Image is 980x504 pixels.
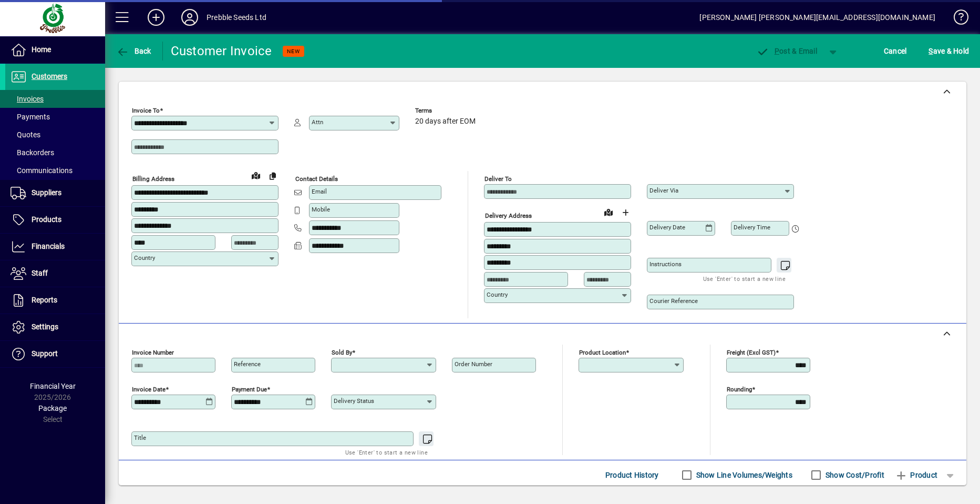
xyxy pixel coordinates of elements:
button: Product History [601,466,663,485]
span: Communications [11,166,73,175]
a: Knowledge Base [946,2,967,36]
span: Support [32,349,58,358]
mat-label: Country [134,254,155,261]
a: Payments [5,108,105,126]
button: Product [890,466,943,485]
mat-label: Invoice To [132,107,160,114]
span: Products [32,215,61,224]
mat-label: Order number [455,360,492,368]
span: Staff [32,269,48,277]
mat-label: Courier Reference [649,297,698,305]
mat-label: Freight (excl GST) [727,349,776,356]
span: Package [38,404,67,412]
a: Settings [5,314,105,340]
span: Home [32,45,51,54]
button: Choose address [617,204,634,221]
button: Save & Hold [926,42,972,61]
span: Terms [415,107,478,114]
a: Quotes [5,126,105,144]
mat-label: Instructions [649,260,682,268]
mat-label: Title [134,434,146,441]
span: 20 days after EOM [415,117,476,126]
span: Payments [11,113,50,121]
mat-label: Payment due [232,386,267,393]
a: View on map [600,204,617,220]
mat-label: Mobile [312,206,330,213]
span: Cancel [884,43,907,59]
label: Show Line Volumes/Weights [694,470,792,480]
mat-label: Delivery date [649,224,685,231]
span: ost & Email [756,47,817,55]
label: Show Cost/Profit [823,470,884,480]
span: Invoices [11,95,44,103]
a: Invoices [5,90,105,108]
span: NEW [287,48,300,55]
div: Prebble Seeds Ltd [207,9,266,26]
mat-hint: Use 'Enter' to start a new line [345,446,428,458]
span: P [775,47,779,55]
span: Quotes [11,130,40,139]
a: Communications [5,162,105,179]
div: [PERSON_NAME] [PERSON_NAME][EMAIL_ADDRESS][DOMAIN_NAME] [699,9,935,26]
div: Customer Invoice [171,43,272,59]
span: Financials [32,242,65,250]
mat-label: Rounding [727,386,752,393]
span: Reports [32,296,57,304]
mat-hint: Use 'Enter' to start a new line [703,273,786,285]
button: Post & Email [751,42,822,61]
a: Support [5,341,105,367]
mat-label: Email [312,188,327,195]
button: Profile [173,8,207,27]
app-page-header-button: Back [105,42,163,61]
span: Suppliers [32,188,61,197]
span: Customers [32,72,67,80]
a: Home [5,37,105,63]
mat-label: Sold by [332,349,352,356]
button: Add [139,8,173,27]
button: Copy to Delivery address [264,167,281,184]
span: Product [895,467,937,483]
button: Cancel [881,42,910,61]
span: Product History [605,467,659,483]
a: Staff [5,260,105,287]
mat-label: Attn [312,118,323,126]
mat-label: Deliver via [649,187,678,194]
button: Back [114,42,154,61]
a: Reports [5,287,105,314]
span: Financial Year [30,382,76,390]
mat-label: Delivery status [334,397,374,405]
a: Backorders [5,144,105,162]
mat-label: Country [487,291,508,298]
span: Back [116,47,151,55]
span: Backorders [11,148,54,157]
span: ave & Hold [929,43,969,59]
mat-label: Deliver To [484,175,512,183]
mat-label: Reference [234,360,261,368]
mat-label: Invoice number [132,349,174,356]
mat-label: Delivery time [734,224,770,231]
span: Settings [32,322,58,331]
a: View on map [247,167,264,184]
a: Products [5,207,105,233]
mat-label: Product location [579,349,626,356]
span: S [929,47,933,55]
a: Financials [5,234,105,260]
mat-label: Invoice date [132,386,166,393]
a: Suppliers [5,180,105,206]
